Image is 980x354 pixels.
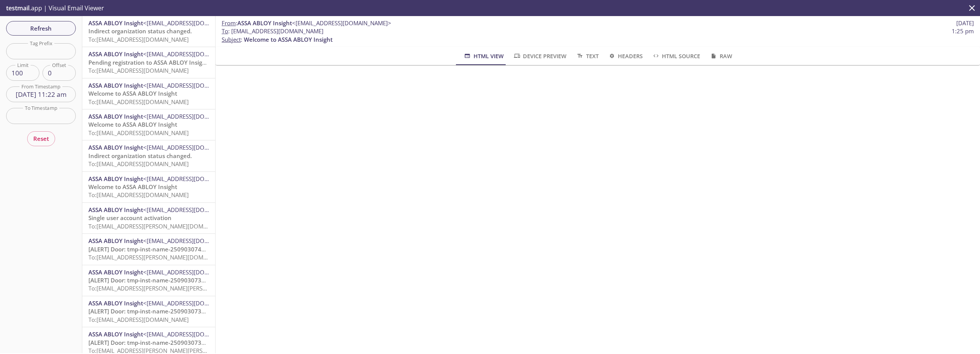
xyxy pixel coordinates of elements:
[82,203,215,233] div: ASSA ABLOY Insight<[EMAIL_ADDRESS][DOMAIN_NAME]>Single user account activationTo:[EMAIL_ADDRESS][...
[88,98,189,106] span: To: [EMAIL_ADDRESS][DOMAIN_NAME]
[88,160,189,168] span: To: [EMAIL_ADDRESS][DOMAIN_NAME]
[88,27,192,35] span: Indirect organization status changed.
[82,234,215,264] div: ASSA ABLOY Insight<[EMAIL_ADDRESS][DOMAIN_NAME]>[ALERT] Door: tmp-inst-name-25090307405304: Door ...
[513,51,567,61] span: Device Preview
[143,330,242,338] span: <[EMAIL_ADDRESS][DOMAIN_NAME]>
[82,78,215,109] div: ASSA ABLOY Insight<[EMAIL_ADDRESS][DOMAIN_NAME]>Welcome to ASSA ABLOY InsightTo:[EMAIL_ADDRESS][D...
[82,16,215,47] div: ASSA ABLOY Insight<[EMAIL_ADDRESS][DOMAIN_NAME]>Indirect organization status changed.To:[EMAIL_AD...
[33,134,49,144] span: Reset
[652,51,700,61] span: HTML Source
[88,183,177,191] span: Welcome to ASSA ABLOY Insight
[222,27,228,35] span: To
[88,67,189,74] span: To: [EMAIL_ADDRESS][DOMAIN_NAME]
[88,144,143,151] span: ASSA ABLOY Insight
[143,50,242,58] span: <[EMAIL_ADDRESS][DOMAIN_NAME]>
[12,23,70,33] span: Refresh
[956,19,974,27] span: [DATE]
[82,47,215,78] div: ASSA ABLOY Insight<[EMAIL_ADDRESS][DOMAIN_NAME]>Pending registration to ASSA ABLOY Insight remind...
[143,19,242,27] span: <[EMAIL_ADDRESS][DOMAIN_NAME]>
[88,113,143,120] span: ASSA ABLOY Insight
[82,265,215,296] div: ASSA ABLOY Insight<[EMAIL_ADDRESS][DOMAIN_NAME]>[ALERT] Door: tmp-inst-name-25090307395804: Door ...
[463,51,503,61] span: HTML View
[143,144,242,151] span: <[EMAIL_ADDRESS][DOMAIN_NAME]>
[88,82,143,89] span: ASSA ABLOY Insight
[82,140,215,171] div: ASSA ABLOY Insight<[EMAIL_ADDRESS][DOMAIN_NAME]>Indirect organization status changed.To:[EMAIL_AD...
[143,206,242,214] span: <[EMAIL_ADDRESS][DOMAIN_NAME]>
[27,131,55,146] button: Reset
[88,268,143,276] span: ASSA ABLOY Insight
[88,152,192,160] span: Indirect organization status changed.
[237,19,292,27] span: ASSA ABLOY Insight
[143,113,242,120] span: <[EMAIL_ADDRESS][DOMAIN_NAME]>
[88,339,318,346] span: [ALERT] Door: tmp-inst-name-25090307382104: Door has been opened for too long
[88,36,189,43] span: To: [EMAIL_ADDRESS][DOMAIN_NAME]
[88,175,143,183] span: ASSA ABLOY Insight
[88,50,143,58] span: ASSA ABLOY Insight
[88,90,177,97] span: Welcome to ASSA ABLOY Insight
[88,214,171,222] span: Single user account activation
[222,19,391,27] span: :
[143,82,242,89] span: <[EMAIL_ADDRESS][DOMAIN_NAME]>
[6,21,76,36] button: Refresh
[222,19,236,27] span: From
[222,27,323,35] span: : [EMAIL_ADDRESS][DOMAIN_NAME]
[88,129,189,137] span: To: [EMAIL_ADDRESS][DOMAIN_NAME]
[88,19,143,27] span: ASSA ABLOY Insight
[576,51,598,61] span: Text
[88,222,233,230] span: To: [EMAIL_ADDRESS][PERSON_NAME][DOMAIN_NAME]
[88,206,143,214] span: ASSA ABLOY Insight
[88,307,318,315] span: [ALERT] Door: tmp-inst-name-25090307394704: Door has been opened for too long
[222,27,974,44] p: :
[82,172,215,202] div: ASSA ABLOY Insight<[EMAIL_ADDRESS][DOMAIN_NAME]>Welcome to ASSA ABLOY InsightTo:[EMAIL_ADDRESS][D...
[88,299,143,307] span: ASSA ABLOY Insight
[143,175,242,183] span: <[EMAIL_ADDRESS][DOMAIN_NAME]>
[88,59,237,66] span: Pending registration to ASSA ABLOY Insight reminder!
[143,299,242,307] span: <[EMAIL_ADDRESS][DOMAIN_NAME]>
[82,296,215,327] div: ASSA ABLOY Insight<[EMAIL_ADDRESS][DOMAIN_NAME]>[ALERT] Door: tmp-inst-name-25090307394704: Door ...
[88,316,189,323] span: To: [EMAIL_ADDRESS][DOMAIN_NAME]
[608,51,643,61] span: Headers
[82,109,215,140] div: ASSA ABLOY Insight<[EMAIL_ADDRESS][DOMAIN_NAME]>Welcome to ASSA ABLOY InsightTo:[EMAIL_ADDRESS][D...
[292,19,391,27] span: <[EMAIL_ADDRESS][DOMAIN_NAME]>
[143,237,242,245] span: <[EMAIL_ADDRESS][DOMAIN_NAME]>
[6,4,29,12] span: testmail
[88,330,143,338] span: ASSA ABLOY Insight
[88,276,318,284] span: [ALERT] Door: tmp-inst-name-25090307395804: Door has been opened for too long
[244,36,333,43] span: Welcome to ASSA ABLOY Insight
[88,237,143,245] span: ASSA ABLOY Insight
[143,268,242,276] span: <[EMAIL_ADDRESS][DOMAIN_NAME]>
[88,191,189,199] span: To: [EMAIL_ADDRESS][DOMAIN_NAME]
[88,284,277,292] span: To: [EMAIL_ADDRESS][PERSON_NAME][PERSON_NAME][DOMAIN_NAME]
[709,51,732,61] span: Raw
[222,36,241,43] span: Subject
[952,27,974,35] span: 1:25 pm
[88,121,177,128] span: Welcome to ASSA ABLOY Insight
[88,245,318,253] span: [ALERT] Door: tmp-inst-name-25090307405304: Door has been opened for too long
[88,253,233,261] span: To: [EMAIL_ADDRESS][PERSON_NAME][DOMAIN_NAME]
